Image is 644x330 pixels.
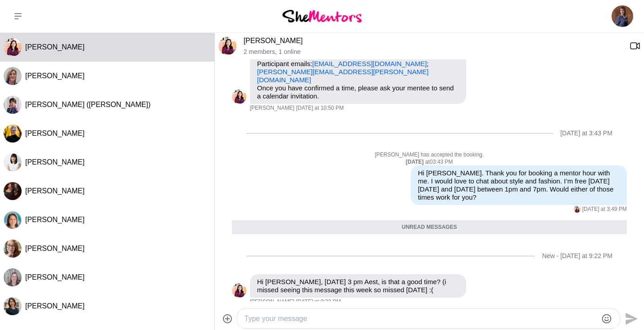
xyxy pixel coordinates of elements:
[4,67,22,85] div: Kate Smyth
[25,273,85,281] span: [PERSON_NAME]
[4,67,22,85] img: K
[232,152,627,159] p: [PERSON_NAME] has accepted the booking.
[250,299,295,306] span: [PERSON_NAME]
[25,43,85,51] span: [PERSON_NAME]
[542,252,612,260] div: New - [DATE] at 9:22 PM
[218,37,236,55] img: D
[244,37,303,45] a: [PERSON_NAME]
[232,283,246,298] div: Diana Philip
[406,159,425,165] strong: [DATE]
[418,169,620,201] p: Hi [PERSON_NAME]. Thank you for booking a mentor hour with me. I would love to chat about style a...
[25,158,85,166] span: [PERSON_NAME]
[25,216,85,223] span: [PERSON_NAME]
[612,5,633,27] img: Cintia Hernandez
[4,182,22,200] div: Melissa Rodda
[4,240,22,258] div: Courtney McCloud
[244,48,622,56] p: 2 members , 1 online
[245,313,598,324] textarea: Type your message
[4,96,22,114] img: J
[312,60,426,67] a: [EMAIL_ADDRESS][DOMAIN_NAME]
[4,153,22,171] img: H
[25,302,85,310] span: [PERSON_NAME]
[296,105,344,112] time: 2025-09-15T12:50:40.749Z
[25,101,150,108] span: [PERSON_NAME] ([PERSON_NAME])
[257,68,429,84] a: [PERSON_NAME][EMAIL_ADDRESS][PERSON_NAME][DOMAIN_NAME]
[232,283,246,298] img: D
[4,211,22,229] div: Lily Rudolph
[601,313,612,324] button: Emoji picker
[4,153,22,171] div: Hayley Robertson
[4,38,22,56] div: Diana Philip
[232,89,246,104] div: Diana Philip
[25,72,85,80] span: [PERSON_NAME]
[4,297,22,315] div: Michelle Nguyen
[25,245,85,252] span: [PERSON_NAME]
[574,206,581,213] div: Diana Philip
[574,206,581,213] img: D
[4,125,22,143] img: T
[582,206,627,213] time: 2025-09-16T05:49:00.976Z
[4,182,22,200] img: M
[4,268,22,286] img: A
[4,96,22,114] div: Jean Jing Yin Sum (Jean)
[250,105,295,112] span: [PERSON_NAME]
[257,84,459,100] p: Once you have confirmed a time, please ask your mentee to send a calendar invitation.
[4,297,22,315] img: M
[218,37,236,55] div: Diana Philip
[4,240,22,258] img: C
[282,10,362,22] img: She Mentors Logo
[4,211,22,229] img: L
[232,220,627,235] div: Unread messages
[232,89,246,104] img: D
[620,308,640,329] button: Send
[560,129,612,137] div: [DATE] at 3:43 PM
[296,299,340,306] time: 2025-09-18T11:22:53.715Z
[232,159,627,166] div: at 03:43 PM
[4,268,22,286] div: Anne-Marije Bussink
[4,125,22,143] div: Tam Jones
[25,129,85,137] span: [PERSON_NAME]
[257,278,459,294] p: Hi [PERSON_NAME], [DATE] 3 pm Aest, is that a good time? (i missed seeing this message this week ...
[25,187,85,195] span: [PERSON_NAME]
[4,38,22,56] img: D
